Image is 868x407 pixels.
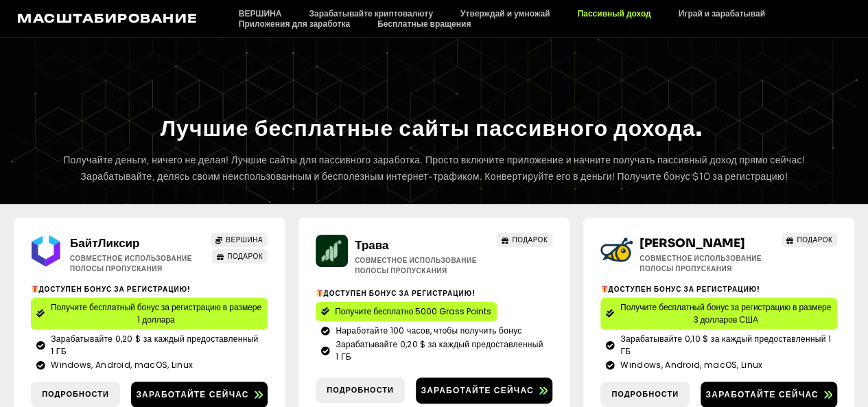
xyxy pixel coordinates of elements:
font: Заработайте сейчас [421,384,533,396]
a: Получите бесплатный бонус за регистрацию в размере 1 доллара [31,298,268,329]
font: Играй и зарабатывай [679,8,765,19]
font: Windows, Android, macOS, Linux [620,359,762,371]
a: Зарабатывайте криптовалюту [295,8,447,19]
font: Заработайте сейчас [705,388,818,400]
font: Зарабатывайте криптовалюту [309,8,433,19]
nav: Меню [225,8,851,29]
font: Совместное использование полосы пропускания [70,253,192,274]
font: Наработайте 100 часов, чтобы получить бонус [336,325,521,336]
font: Получайте деньги, ничего не делая! Лучшие сайты для пассивного заработка. Просто включите приложе... [63,154,805,183]
a: Подробности [316,377,405,403]
font: ПОДАРОК [512,235,548,245]
a: Бесплатные вращения [364,19,484,29]
font: ПОДАРОК [797,235,832,245]
a: Подробности [31,382,120,407]
font: Доступен бонус за регистрацию! [323,288,476,299]
a: БайтЛиксир [70,236,139,251]
font: Бесплатные вращения [377,19,471,29]
font: Подробности [42,388,109,399]
img: 🎁 [601,286,608,292]
a: Заработайте сейчас [416,377,552,404]
font: Зарабатывайте 0,20 $ за каждый предоставленный 1 ГБ [336,338,543,362]
a: Масштабирование [17,11,198,25]
a: Получите бесплатный бонус за регистрацию в размере 3 долларов США [600,298,837,329]
font: Подробности [611,388,679,399]
a: ПОДАРОК [782,233,837,247]
font: Доступен бонус за регистрацию! [608,284,760,294]
font: Заработайте сейчас [136,388,248,400]
font: Пассивный доход [577,8,650,19]
font: ВЕРШИНА [239,8,282,19]
font: Получите бесплатный бонус за регистрацию в размере 1 доллара [51,301,261,325]
a: Получите бесплатно 5000 Grass Points [316,302,497,321]
img: 🎁 [32,286,38,292]
font: Совместное использование полосы пропускания [640,253,762,274]
font: Получите бесплатно 5000 Grass Points [335,305,491,317]
a: ВЕРШИНА [211,233,268,247]
font: ПОДАРОК [227,251,263,261]
font: Подробности [327,384,394,395]
font: Windows, Android, macOS, Linux [51,359,193,371]
img: 🎁 [316,290,323,296]
a: Пассивный доход [563,8,664,19]
a: ПОДАРОК [497,233,552,247]
a: Приложения для заработка [225,19,364,29]
font: Доступен бонус за регистрацию! [38,284,191,294]
a: Трава [355,238,388,253]
font: Лучшие бесплатные сайты пассивного дохода. [161,115,703,142]
a: ПОДАРОК [212,249,268,264]
font: Совместное использование полосы пропускания [355,255,477,276]
font: Приложения для заработка [239,19,350,29]
font: Зарабатывайте 0,20 $ за каждый предоставленный 1 ГБ [51,333,258,357]
font: Зарабатывайте 0,10 $ за каждый предоставленный 1 ГБ [620,333,831,357]
a: Утверждай и умножай [447,8,563,19]
font: ВЕРШИНА [226,235,263,245]
a: Играй и зарабатывай [665,8,779,19]
font: Получите бесплатный бонус за регистрацию в размере 3 долларов США [620,301,831,325]
font: Утверждай и умножай [460,8,550,19]
a: [PERSON_NAME] [640,236,745,251]
a: Подробности [600,382,690,407]
a: ВЕРШИНА [225,8,296,19]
